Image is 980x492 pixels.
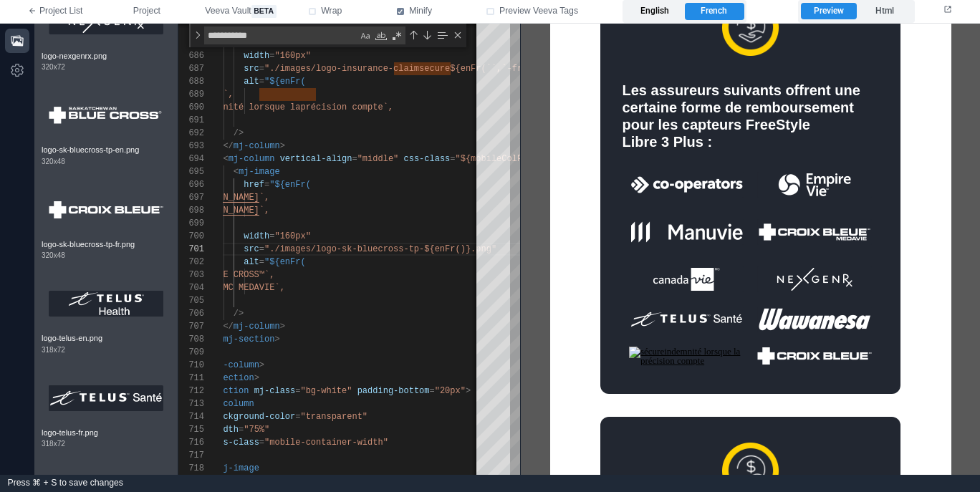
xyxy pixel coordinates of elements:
span: /> [234,309,244,319]
span: "160px" [274,231,310,241]
span: "160px" [274,51,310,61]
span: `CROIX BLEUEMC MEDAVIE`, [161,283,285,293]
span: `, [259,193,269,203]
div: 709 [178,346,204,359]
span: "bg-white" [300,386,352,396]
span: ) [461,244,466,254]
span: beta [251,5,277,18]
span: 320 x 48 [42,156,65,167]
div: Toggle Replace [191,24,204,47]
span: logo-nexgenrx.png [42,50,170,62]
span: width [213,425,239,435]
span: = [259,77,264,87]
div: 699 [178,217,204,230]
span: "./images/logo-insurance-claimsecure${enFr(``,`-fr [264,64,522,74]
span: "75%" [244,425,269,435]
span: = [352,154,357,164]
div: 706 [178,307,204,320]
span: Project [133,5,160,18]
span: > [280,322,285,332]
span: "20px" [435,386,466,396]
div: Find in Selection (⌥⌘L) [434,27,450,43]
div: 715 [178,423,204,436]
div: 695 [178,165,204,178]
div: 712 [178,385,204,397]
span: mj-section [203,373,254,383]
span: padding-bottom [357,386,430,396]
span: mj-section [197,386,249,396]
span: "transparent" [300,412,367,422]
span: src [244,64,259,74]
span: précision compte`, [300,102,393,112]
span: Wrap [321,5,342,18]
span: mj-column [213,360,259,370]
label: Preview [801,3,856,20]
span: `sécureindemnité lorsque la [161,102,300,112]
div: 693 [178,140,204,153]
span: = [259,438,264,448]
span: = [430,386,435,396]
span: mj-column [234,322,280,332]
div: 688 [178,75,204,88]
div: Close (Escape) [452,29,463,41]
span: 318 x 72 [42,344,65,355]
span: width [244,51,269,61]
span: "mobile-container-width" [264,438,388,448]
div: 686 [178,49,204,62]
img: Manuvie [109,196,223,221]
span: logo-sk-bluecross-tp-en.png [42,144,170,156]
span: "${enFr( [264,257,306,267]
span: = [450,154,455,164]
img: co-operators [109,148,223,174]
div: 707 [178,320,204,333]
span: "./images/logo-sk-bluecross-tp-${enFr( [264,244,461,254]
div: 689 [178,88,204,101]
span: < [234,167,239,177]
span: Veeva Vault [205,5,276,18]
span: background-color [213,412,295,422]
div: 716 [178,436,204,449]
div: 714 [178,410,204,423]
span: = [269,51,274,61]
span: href [244,180,264,190]
div: 702 [178,256,204,269]
span: 320 x 48 [42,250,65,261]
span: mj-image [218,463,259,473]
div: 713 [178,397,204,410]
div: 696 [178,178,204,191]
span: mj-column [208,399,254,409]
iframe: preview [521,24,980,475]
div: 718 [178,462,204,475]
label: French [685,3,744,20]
span: Preview Veeva Tags [499,5,578,18]
span: .png" [471,244,496,254]
div: 717 [178,449,204,462]
img: CROIX BLEUEMC MEDAVIE [236,324,351,341]
span: </ [223,141,233,151]
div: 708 [178,333,204,346]
div: 704 [178,281,204,294]
span: = [264,180,269,190]
div: 690 [178,101,204,114]
span: } [466,244,471,254]
span: = [259,257,264,267]
div: 701 [178,243,204,256]
span: "${mobileColPadding(10,0,0,0)}" [456,154,615,164]
div: 703 [178,269,204,281]
img: Empire Vieᴹᴰ [236,148,351,174]
span: "${enFr( [269,180,311,190]
span: = [295,412,300,422]
span: 320 x 72 [42,62,65,72]
span: logo-telus-en.png [42,332,170,344]
div: 711 [178,372,204,385]
div: Match Case (⌥⌘C) [358,29,373,43]
span: = [259,244,264,254]
span: logo-telus-fr.png [42,427,170,439]
span: mj-column [229,154,275,164]
span: Minify [409,5,432,18]
img: sécureindemnité lorsque la précision compte [108,323,223,342]
label: English [625,3,684,20]
span: "middle" [357,154,399,164]
img: canada vie MC [109,243,223,269]
span: > [466,386,471,396]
